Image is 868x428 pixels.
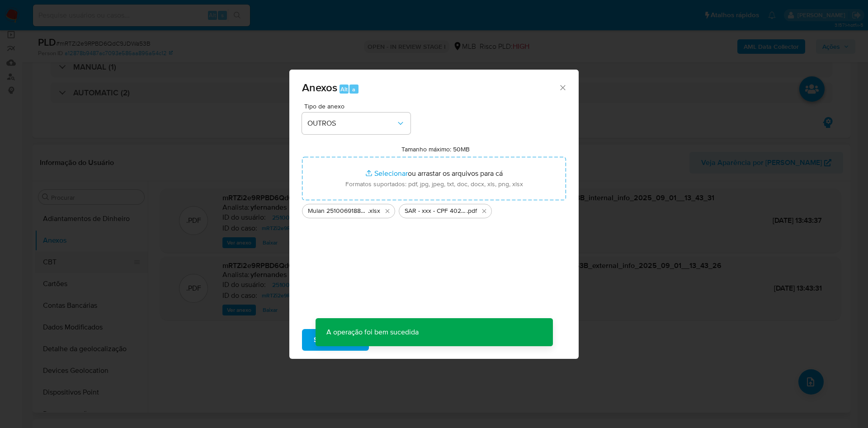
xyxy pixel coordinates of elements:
[302,80,337,95] span: Anexos
[382,206,393,216] button: Excluir Mulan 2510069188_2025_09_01_08_07_35.xlsx
[368,207,380,216] span: .xlsx
[302,329,369,351] button: Subir arquivo
[302,113,410,134] button: OUTROS
[304,103,413,109] span: Tipo de anexo
[558,83,566,91] button: Fechar
[479,206,490,216] button: Excluir SAR - xxx - CPF 40203005856 - EDVALDO ARAUJO CORREA.pdf
[308,207,368,216] span: Mulan 2510069188_2025_09_01_08_07_35
[384,330,414,350] span: Cancelar
[401,145,470,153] label: Tamanho máximo: 50MB
[307,119,396,128] span: OUTROS
[405,207,467,216] span: SAR - xxx - CPF 40203005856 - [PERSON_NAME]
[316,318,429,346] p: A operação foi bem sucedida
[340,85,348,94] span: Alt
[314,330,357,350] span: Subir arquivo
[467,207,477,216] span: .pdf
[302,200,566,218] ul: Arquivos selecionados
[352,85,355,94] span: a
